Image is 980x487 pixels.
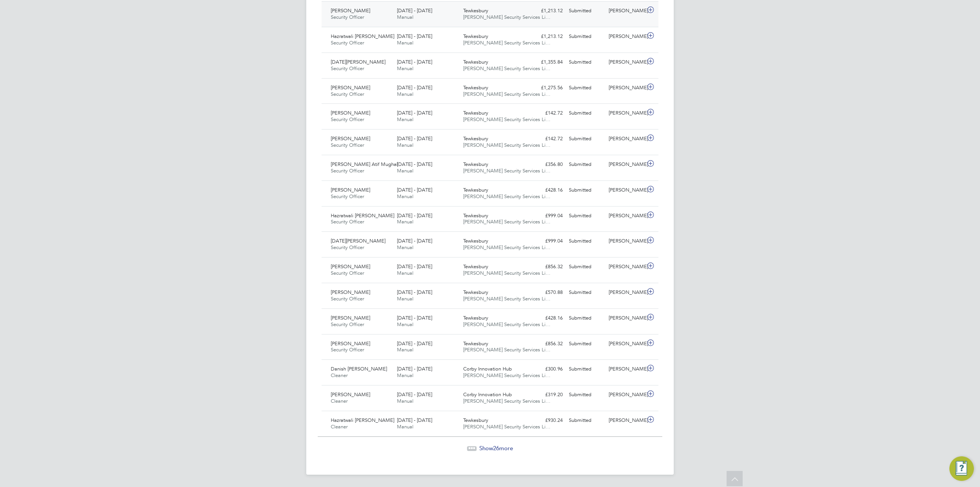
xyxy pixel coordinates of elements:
[526,56,566,69] div: £1,355.84
[463,167,550,174] span: [PERSON_NAME] Security Services Li…
[463,110,488,116] span: Tewkesbury
[397,142,413,148] span: Manual
[606,363,645,375] div: [PERSON_NAME]
[331,167,364,174] span: Security Officer
[397,218,413,225] span: Manual
[397,244,413,251] span: Manual
[606,82,645,94] div: [PERSON_NAME]
[463,270,550,276] span: [PERSON_NAME] Security Services Li…
[463,391,512,398] span: Corby Innovation Hub
[463,59,488,65] span: Tewkesbury
[397,187,432,193] span: [DATE] - [DATE]
[397,193,413,200] span: Manual
[397,346,413,353] span: Manual
[566,312,606,325] div: Submitted
[526,184,566,197] div: £428.16
[397,315,432,321] span: [DATE] - [DATE]
[463,39,550,46] span: [PERSON_NAME] Security Services Li…
[463,7,488,14] span: Tewkesbury
[397,398,413,404] span: Manual
[606,30,645,43] div: [PERSON_NAME]
[397,14,413,20] span: Manual
[606,389,645,401] div: [PERSON_NAME]
[397,161,432,167] span: [DATE] - [DATE]
[331,116,364,123] span: Security Officer
[331,161,398,167] span: [PERSON_NAME] Atif Mughal
[397,289,432,295] span: [DATE] - [DATE]
[526,5,566,17] div: £1,213.12
[331,295,364,302] span: Security Officer
[331,212,394,219] span: Hazratwali [PERSON_NAME]
[463,14,550,20] span: [PERSON_NAME] Security Services Li…
[397,65,413,72] span: Manual
[397,33,432,39] span: [DATE] - [DATE]
[526,107,566,120] div: £142.72
[566,56,606,69] div: Submitted
[397,7,432,14] span: [DATE] - [DATE]
[397,167,413,174] span: Manual
[397,212,432,219] span: [DATE] - [DATE]
[479,444,513,452] span: Show more
[463,346,550,353] span: [PERSON_NAME] Security Services Li…
[463,340,488,347] span: Tewkesbury
[331,135,370,142] span: [PERSON_NAME]
[397,135,432,142] span: [DATE] - [DATE]
[526,312,566,325] div: £428.16
[566,184,606,197] div: Submitted
[606,56,645,69] div: [PERSON_NAME]
[397,391,432,398] span: [DATE] - [DATE]
[397,321,413,328] span: Manual
[566,235,606,248] div: Submitted
[526,30,566,43] div: £1,213.12
[463,135,488,142] span: Tewkesbury
[463,193,550,200] span: [PERSON_NAME] Security Services Li…
[526,82,566,94] div: £1,275.56
[331,340,370,347] span: [PERSON_NAME]
[463,116,550,123] span: [PERSON_NAME] Security Services Li…
[463,398,550,404] span: [PERSON_NAME] Security Services Li…
[397,59,432,65] span: [DATE] - [DATE]
[331,187,370,193] span: [PERSON_NAME]
[331,84,370,91] span: [PERSON_NAME]
[331,244,364,251] span: Security Officer
[566,389,606,401] div: Submitted
[606,312,645,325] div: [PERSON_NAME]
[463,417,488,423] span: Tewkesbury
[331,142,364,148] span: Security Officer
[606,158,645,171] div: [PERSON_NAME]
[463,84,488,91] span: Tewkesbury
[566,30,606,43] div: Submitted
[397,423,413,430] span: Manual
[331,14,364,20] span: Security Officer
[463,295,550,302] span: [PERSON_NAME] Security Services Li…
[331,33,394,39] span: Hazratwali [PERSON_NAME]
[566,286,606,299] div: Submitted
[331,391,370,398] span: [PERSON_NAME]
[606,5,645,17] div: [PERSON_NAME]
[463,423,550,430] span: [PERSON_NAME] Security Services Li…
[526,389,566,401] div: £319.20
[606,107,645,120] div: [PERSON_NAME]
[463,33,488,39] span: Tewkesbury
[606,210,645,222] div: [PERSON_NAME]
[331,321,364,328] span: Security Officer
[606,414,645,427] div: [PERSON_NAME]
[397,238,432,244] span: [DATE] - [DATE]
[331,417,394,423] span: Hazratwali [PERSON_NAME]
[566,363,606,375] div: Submitted
[566,261,606,273] div: Submitted
[397,84,432,91] span: [DATE] - [DATE]
[463,218,550,225] span: [PERSON_NAME] Security Services Li…
[331,263,370,270] span: [PERSON_NAME]
[331,398,348,404] span: Cleaner
[331,91,364,97] span: Security Officer
[331,110,370,116] span: [PERSON_NAME]
[397,366,432,372] span: [DATE] - [DATE]
[397,116,413,123] span: Manual
[606,184,645,197] div: [PERSON_NAME]
[566,107,606,120] div: Submitted
[526,210,566,222] div: £999.04
[606,338,645,350] div: [PERSON_NAME]
[331,7,370,14] span: [PERSON_NAME]
[606,261,645,273] div: [PERSON_NAME]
